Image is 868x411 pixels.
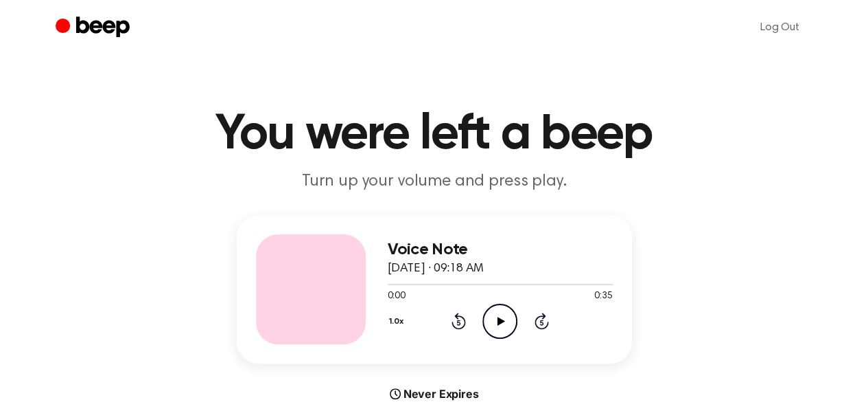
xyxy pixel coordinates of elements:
span: [DATE] · 09:18 AM [388,263,484,275]
div: Never Expires [237,386,632,402]
h3: Voice Note [388,241,613,259]
a: Log Out [747,11,813,44]
span: 0:35 [594,289,612,304]
p: Turn up your volume and press play. [171,170,698,193]
button: 1.0x [388,310,409,333]
span: 0:00 [388,289,406,304]
a: Beep [56,14,133,41]
h1: You were left a beep [83,110,786,159]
